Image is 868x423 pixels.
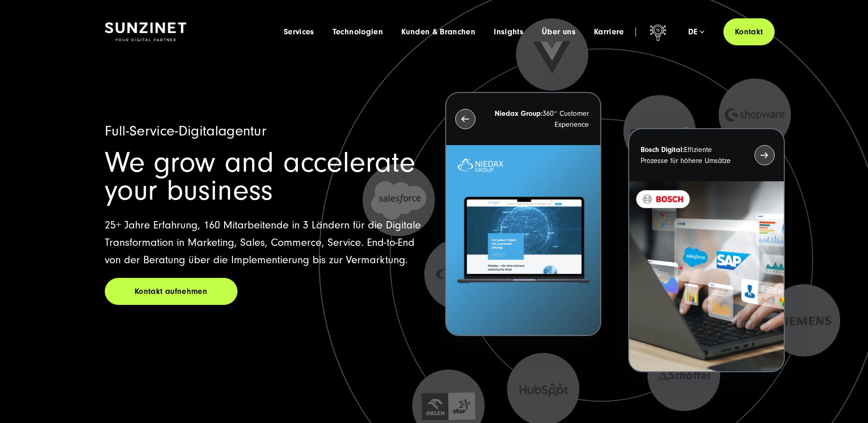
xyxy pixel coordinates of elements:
img: Letztes Projekt von Niedax. Ein Laptop auf dem die Niedax Website geöffnet ist, auf blauem Hinter... [446,145,600,335]
strong: Niedax Group: [495,109,543,118]
a: Kunden & Branchen [401,27,475,37]
img: BOSCH - Kundeprojekt - Digital Transformation Agentur SUNZINET [629,181,783,371]
a: Technologien [333,27,383,37]
p: 360° Customer Experience [492,108,589,130]
a: Kontakt [723,18,775,45]
button: Bosch Digital:Effiziente Prozesse für höhere Umsätze BOSCH - Kundeprojekt - Digital Transformatio... [628,128,784,372]
strong: Bosch Digital: [641,146,684,154]
a: Kontakt aufnehmen [105,278,237,305]
span: We grow and accelerate your business [105,146,415,207]
a: Über uns [542,27,576,37]
p: 25+ Jahre Erfahrung, 160 Mitarbeitende in 3 Ländern für die Digitale Transformation in Marketing,... [105,217,423,269]
span: Full-Service-Digitalagentur [105,123,267,139]
a: Karriere [594,27,624,37]
p: Effiziente Prozesse für höhere Umsätze [641,144,738,166]
a: Services [284,27,314,37]
div: de [688,27,704,37]
a: Insights [494,27,523,37]
button: Niedax Group:360° Customer Experience Letztes Projekt von Niedax. Ein Laptop auf dem die Niedax W... [445,92,601,336]
img: SUNZINET Full Service Digital Agentur [105,22,186,42]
